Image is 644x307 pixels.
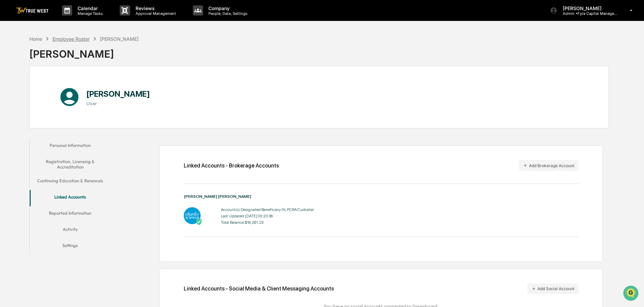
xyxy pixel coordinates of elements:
[527,283,579,294] button: Add Social Account
[30,58,93,64] div: We're available if you need us!
[60,110,74,115] span: [DATE]
[29,42,139,60] div: [PERSON_NAME]
[7,85,18,96] img: Tammy Steffen
[60,92,74,97] span: [DATE]
[130,11,179,16] p: Approval Management
[7,14,123,25] p: How can we help?
[72,11,106,16] p: Manage Tasks
[30,155,111,174] button: Registration, Licensing & Accreditation
[557,11,620,16] p: Admin • Fyra Capital Management
[48,167,82,172] a: Powered byPylon
[53,36,90,42] div: Employee Roster
[203,11,251,16] p: People, Data, Settings
[49,139,54,144] div: 🗄️
[4,135,46,147] a: 🖐️Preclearance
[196,218,202,225] img: Active
[13,151,42,157] span: Data Lookup
[13,138,43,145] span: Preclearance
[29,36,42,42] div: Home
[30,174,111,190] button: Continuing Education & Renewals
[622,285,641,303] iframe: Open customer support
[7,75,45,80] div: Past conversations
[86,89,150,99] h1: [PERSON_NAME]
[203,5,251,11] p: Company
[67,167,82,172] span: Pylon
[519,160,579,171] button: Add Brokerage Account
[115,54,123,62] button: Start new chat
[30,52,111,58] div: Start new chat
[7,52,19,64] img: 1746055101610-c473b297-6a78-478c-a979-82029cc54cd1
[130,5,179,11] p: Reviews
[7,151,12,157] div: 🔎
[7,103,18,114] img: Tammy Steffen
[14,52,26,64] img: 8933085812038_c878075ebb4cc5468115_72.jpg
[72,5,106,11] p: Calendar
[105,73,123,82] button: See all
[4,148,45,160] a: 🔎Data Lookup
[184,194,579,199] div: [PERSON_NAME] [PERSON_NAME]
[184,283,579,294] div: Linked Accounts - Social Media & Client Messaging Accounts
[30,139,111,155] button: Personal Information
[184,207,201,224] img: Charles Schwab - Active
[56,110,58,115] span: •
[16,7,49,14] img: logo
[86,101,150,106] h3: User
[7,139,12,144] div: 🖐️
[56,138,84,145] span: Attestations
[30,206,111,222] button: Reported Information
[100,36,139,42] div: [PERSON_NAME]
[46,135,86,147] a: 🗄️Attestations
[30,222,111,239] button: Activity
[30,139,111,255] div: secondary tabs example
[184,162,279,169] div: Linked Accounts - Brokerage Accounts
[557,5,620,11] p: [PERSON_NAME]
[221,207,314,212] div: Account(s): Designated Beneficiary IN, PCRA Custodial
[56,92,58,97] span: •
[221,220,314,225] div: Total Balance: $18,261.29
[221,214,314,218] div: Last Updated: [DATE] 03:20:36
[30,190,111,206] button: Linked Accounts
[30,239,111,255] button: Settings
[21,92,55,97] span: [PERSON_NAME]
[21,110,55,115] span: [PERSON_NAME]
